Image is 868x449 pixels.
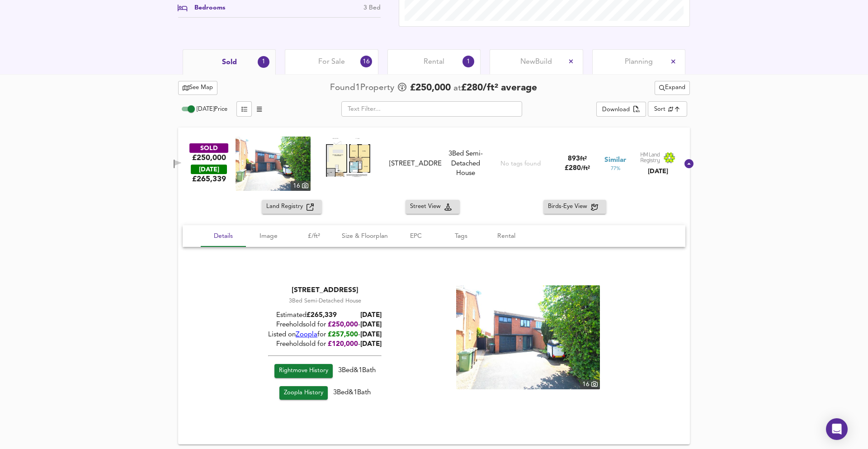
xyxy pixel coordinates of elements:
img: property thumbnail [456,285,600,389]
div: 16 [580,379,600,389]
input: Text Filter... [341,101,522,117]
span: EPC [399,231,433,242]
span: Street View [410,202,444,212]
span: Land Registry [266,202,307,212]
div: 16 [291,181,311,191]
span: £ 265,339 [307,312,337,319]
div: 3 Bed & 1 Bath [268,364,382,386]
a: property thumbnail 16 [236,137,311,191]
div: Bedrooms [187,3,225,13]
div: [STREET_ADDRESS] [268,285,382,295]
span: Expand [659,83,685,93]
span: For Sale [318,57,345,67]
div: No tags found [500,160,541,168]
div: Sort [654,105,665,113]
span: [DATE] [360,322,382,329]
span: £ 280 [565,165,590,172]
div: Freehold sold for - [268,321,382,330]
span: 893 [568,156,580,162]
span: / ft² [581,165,590,171]
span: £ 280 / ft² average [461,83,537,93]
span: Zoopla History [284,388,323,398]
span: Tags [444,231,478,242]
span: 77 % [611,165,620,172]
div: Sort [648,101,687,117]
span: Planning [625,57,653,67]
b: [DATE] [360,312,382,319]
div: SOLD£250,000 [DATE]£265,339property thumbnail 16 Floorplan[STREET_ADDRESS]3Bed Semi-Detached Hous... [178,128,690,200]
span: Similar [604,156,626,165]
div: Estimated [268,311,382,320]
button: Birds-Eye View [543,200,606,214]
div: SOLD£250,000 [DATE]£265,339property thumbnail 16 Floorplan[STREET_ADDRESS]3Bed Semi-Detached Hous... [178,200,690,444]
div: [STREET_ADDRESS] [389,159,442,169]
span: ft² [580,156,587,162]
span: £ 250,000 [328,322,358,329]
span: Sold [222,57,237,67]
svg: Show Details [684,158,694,169]
span: New Build [520,57,552,67]
button: Street View [406,200,460,214]
a: Zoopla History [279,386,328,400]
div: SOLD [189,143,228,153]
div: split button [655,81,690,95]
div: split button [596,102,646,117]
span: £ 250,000 [410,81,451,95]
div: Freehold sold for - [268,340,382,350]
div: £250,000 [192,153,226,163]
div: 3 Bed & 1 Bath [268,386,382,404]
div: 3 Bed Semi-Detached House [445,149,486,178]
a: Zoopla [296,331,317,338]
img: property thumbnail [236,137,311,191]
a: Rightmove History [274,364,333,378]
div: 3 Bed Semi-Detached House [268,297,382,305]
button: Download [596,102,646,117]
div: Open Intercom Messenger [826,418,848,440]
span: Rightmove History [279,366,328,376]
a: property thumbnail 16 [456,285,600,389]
div: Download [602,105,630,115]
div: 16 [360,56,372,67]
span: £/ft² [297,231,331,242]
span: £257,500 [328,331,358,338]
span: at [453,84,461,93]
div: 1 [258,56,269,68]
button: Expand [655,81,690,95]
span: £ 120,000 [328,341,358,348]
img: Land Registry [640,152,675,164]
button: See Map [178,81,217,95]
span: Size & Floorplan [342,231,388,242]
button: Land Registry [262,200,322,214]
div: [DATE] [640,167,675,176]
div: Found 1 Propert y [330,82,396,94]
span: Rental [424,57,444,67]
span: Details [206,231,241,242]
div: 1 [462,56,474,67]
span: Rental [489,231,524,242]
span: Birds-Eye View [548,202,591,212]
span: Image [251,231,286,242]
span: [DATE] Price [197,106,227,112]
div: Listed on for - [268,330,382,340]
span: [DATE] [360,331,382,338]
div: [DATE] [191,165,227,174]
span: See Map [183,83,213,93]
div: 3 Bed [363,3,381,13]
span: [DATE] [360,341,382,348]
img: Floorplan [321,137,375,182]
span: £ 265,339 [192,174,226,184]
